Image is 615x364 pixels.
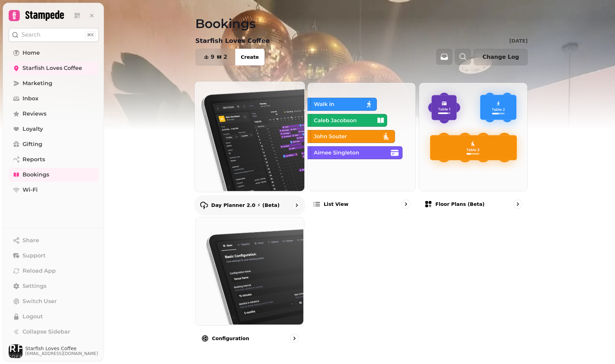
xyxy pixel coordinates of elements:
[25,346,98,351] span: Starfish Loves Coffee
[23,64,82,72] span: Starfish Loves Coffee
[482,54,519,60] span: Change Log
[23,282,46,290] span: Settings
[418,82,527,190] img: Floor Plans (beta)
[23,94,38,103] span: Inbox
[211,202,280,209] p: Day Planner 2.0 ⚡ (Beta)
[9,153,99,166] a: Reports
[9,137,99,151] a: Gifting
[9,325,99,339] button: Collapse Sidebar
[435,201,484,208] p: Floor Plans (beta)
[9,183,99,197] a: Wi-Fi
[23,252,46,260] span: Support
[194,81,304,191] img: Day Planner 2.0 ⚡ (Beta)
[23,155,45,164] span: Reports
[23,236,39,245] span: Share
[23,328,70,336] span: Collapse Sidebar
[23,312,43,321] span: Logout
[9,344,23,358] img: User avatar
[23,140,42,148] span: Gifting
[223,54,227,60] span: 2
[474,49,528,65] button: Change Log
[9,234,99,247] button: Share
[291,335,298,342] svg: go to
[241,55,259,60] span: Create
[509,37,528,44] p: [DATE]
[9,76,99,90] a: Marketing
[307,82,416,214] a: List viewList view
[307,82,415,190] img: List view
[402,201,409,208] svg: go to
[293,202,300,209] svg: go to
[419,82,528,214] a: Floor Plans (beta)Floor Plans (beta)
[9,92,99,106] a: Inbox
[21,31,41,39] p: Search
[23,267,56,275] span: Reload App
[23,297,57,306] span: Switch User
[9,264,99,278] button: Reload App
[9,168,99,182] a: Bookings
[23,186,38,194] span: Wi-Fi
[195,217,304,349] a: ConfigurationConfiguration
[23,79,52,88] span: Marketing
[9,46,99,60] a: Home
[9,279,99,293] a: Settings
[23,110,46,118] span: Reviews
[23,171,49,179] span: Bookings
[23,49,40,57] span: Home
[9,344,99,358] button: User avatarStarfish Loves Coffee[EMAIL_ADDRESS][DOMAIN_NAME]
[9,122,99,136] a: Loyalty
[23,125,43,133] span: Loyalty
[25,351,98,356] span: [EMAIL_ADDRESS][DOMAIN_NAME]
[9,61,99,75] a: Starfish Loves Coffee
[211,54,214,60] span: 9
[9,310,99,324] button: Logout
[85,31,96,39] div: ⌘K
[9,249,99,263] button: Support
[195,217,303,325] img: Configuration
[195,36,270,46] p: Starfish Loves Coffee
[9,107,99,121] a: Reviews
[9,294,99,308] button: Switch User
[212,335,249,342] p: Configuration
[235,49,264,65] button: Create
[194,81,305,215] a: Day Planner 2.0 ⚡ (Beta)Day Planner 2.0 ⚡ (Beta)
[324,201,348,208] p: List view
[9,28,99,42] button: Search⌘K
[196,49,235,65] button: 92
[514,201,521,208] svg: go to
